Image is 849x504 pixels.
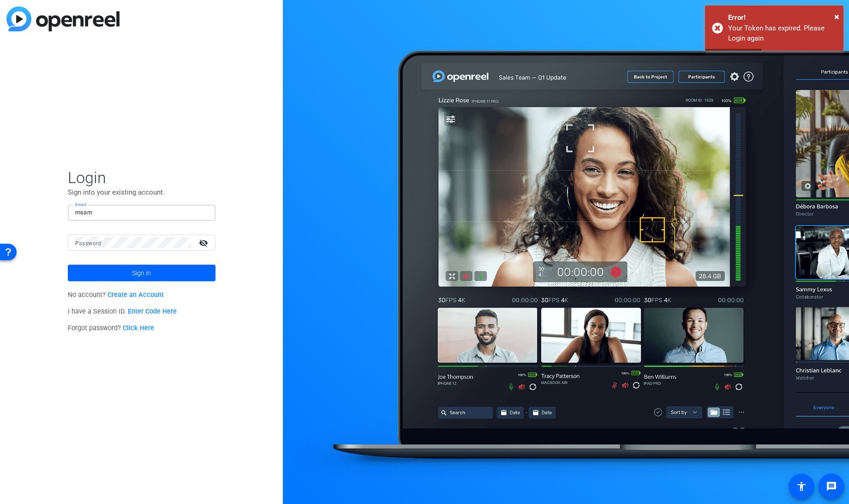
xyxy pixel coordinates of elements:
span: No account? [68,291,164,299]
a: Create an Account [108,291,164,299]
div: Your Token has expired. Please Login again [728,23,837,44]
span: Sign in [132,261,151,285]
span: × [834,11,839,22]
a: Click Here [123,324,154,332]
input: Enter Email Address [75,207,208,218]
img: blue-gradient.svg [6,6,120,31]
mat-icon: message [826,481,837,492]
button: Sign in [68,265,215,281]
a: Enter Code Here [128,308,177,315]
mat-label: Password [75,240,102,247]
mat-icon: visibility_off [193,236,215,249]
mat-label: Email [75,202,87,208]
mat-icon: accessibility [796,481,807,492]
button: Close [834,10,839,24]
span: Login [68,168,215,187]
p: Sign into your existing account. [68,187,215,197]
div: Error! [728,12,837,23]
span: Forgot password? [68,324,155,332]
span: I have a Session ID. [68,308,177,315]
